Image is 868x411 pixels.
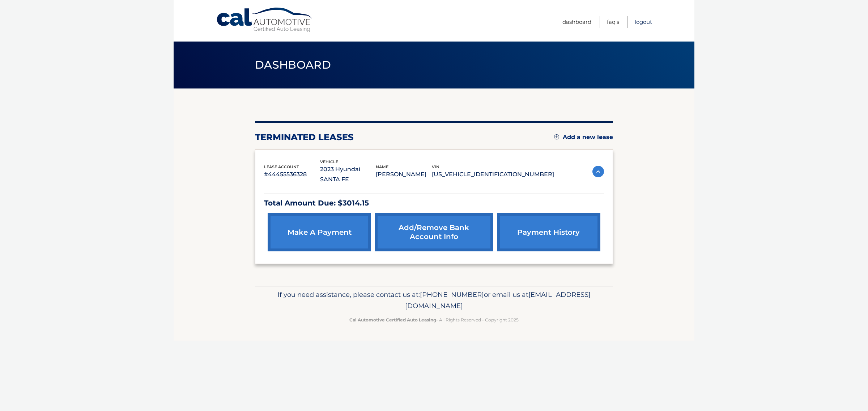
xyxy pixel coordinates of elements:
[376,164,388,169] span: name
[607,16,619,28] a: FAQ's
[320,159,338,164] span: vehicle
[255,132,354,143] h2: terminated leases
[320,164,376,185] p: 2023 Hyundai SANTA FE
[349,317,436,323] strong: Cal Automotive Certified Auto Leasing
[554,134,613,141] a: Add a new lease
[635,16,652,28] a: Logout
[376,169,432,179] p: [PERSON_NAME]
[432,164,439,169] span: vin
[268,213,371,251] a: make a payment
[420,290,484,299] span: [PHONE_NUMBER]
[264,164,299,169] span: lease account
[260,316,608,324] p: - All Rights Reserved - Copyright 2025
[497,213,600,251] a: payment history
[216,7,314,33] a: Cal Automotive
[255,58,331,72] span: Dashboard
[432,169,554,179] p: [US_VEHICLE_IDENTIFICATION_NUMBER]
[264,169,320,179] p: #44455536328
[375,213,493,251] a: Add/Remove bank account info
[554,134,559,139] img: add.svg
[592,166,604,177] img: accordion-active.svg
[264,197,604,209] p: Total Amount Due: $3014.15
[260,289,608,312] p: If you need assistance, please contact us at: or email us at
[562,16,591,28] a: Dashboard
